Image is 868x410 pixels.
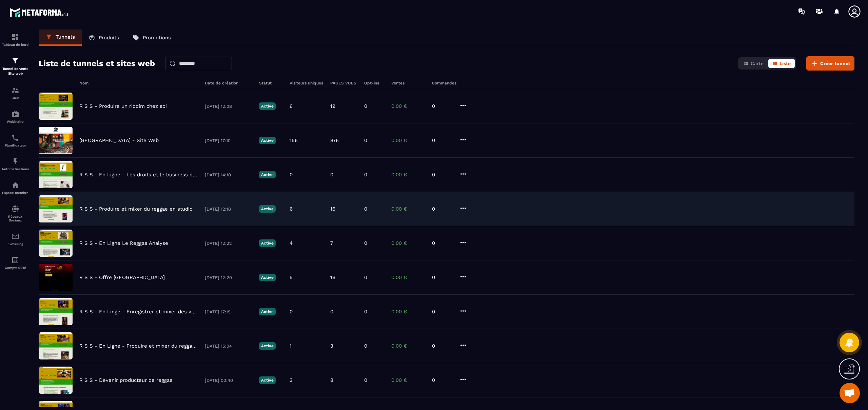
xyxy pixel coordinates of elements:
h6: Opt-ins [364,81,384,85]
p: 3 [290,377,293,383]
p: 19 [330,103,335,109]
p: Comptabilité [2,266,29,270]
span: Carte [751,61,764,66]
p: Active [259,137,276,144]
span: Liste [780,61,791,66]
img: email [11,232,19,240]
a: Promotions [126,30,178,46]
p: [DATE] 17:10 [205,138,252,143]
p: Réseaux Sociaux [2,215,29,222]
a: formationformationTunnel de vente Site web [2,52,29,81]
p: 0 [432,377,452,383]
p: [DATE] 12:22 [205,241,252,246]
p: 0,00 € [391,137,425,143]
p: [GEOGRAPHIC_DATA] - Site Web [79,137,159,143]
h6: Nom [79,81,198,85]
p: 0 [432,103,452,109]
p: R S S - En Linge - Enregistrer et mixer des voix [79,309,198,315]
p: [DATE] 15:04 [205,344,252,349]
img: logo [9,6,71,19]
p: Active [259,239,276,247]
p: 0 [364,206,367,212]
p: Tableau de bord [2,43,29,46]
p: 6 [290,206,293,212]
p: R S S - En Ligne - Les droits et le business de la musique [79,172,198,178]
p: 16 [330,274,335,280]
p: R S S - Offre [GEOGRAPHIC_DATA] [79,274,165,280]
a: automationsautomationsEspace membre [2,176,29,200]
img: image [39,298,73,325]
img: scheduler [11,134,19,142]
img: formation [11,33,19,41]
p: 0 [364,103,367,109]
img: image [39,93,73,120]
p: 0 [432,206,452,212]
img: formation [11,57,19,65]
img: image [39,264,73,291]
p: [DATE] 12:08 [205,104,252,109]
p: 0,00 € [391,377,425,383]
p: 4 [290,240,293,246]
p: 0 [290,309,293,315]
p: 0 [364,137,367,143]
p: R S S - Devenir producteur de reggae [79,377,173,383]
p: 0 [330,309,333,315]
p: 0,00 € [391,172,425,178]
p: Produits [99,35,119,41]
p: [DATE] 00:40 [205,378,252,383]
p: Promotions [143,35,171,41]
p: R S S - Produire et mixer du reggae en studio [79,206,193,212]
p: Active [259,308,276,315]
p: 0 [364,309,367,315]
p: 0 [364,343,367,349]
p: Active [259,342,276,350]
p: 0 [364,240,367,246]
p: CRM [2,96,29,100]
p: 0 [432,274,452,280]
p: R S S - En Ligne Le Reggae Analyse [79,240,168,246]
img: image [39,230,73,257]
img: social-network [11,205,19,213]
p: 0 [364,172,367,178]
p: Active [259,376,276,384]
p: 0,00 € [391,206,425,212]
h6: Visiteurs uniques [290,81,323,85]
p: Active [259,274,276,281]
h6: Date de création [205,81,252,85]
a: social-networksocial-networkRéseaux Sociaux [2,200,29,227]
p: R S S - Produire un riddim chez soi [79,103,167,109]
img: automations [11,181,19,189]
p: Planificateur [2,143,29,147]
p: Active [259,171,276,178]
a: Produits [82,30,126,46]
img: image [39,127,73,154]
p: 0,00 € [391,103,425,109]
p: 7 [330,240,333,246]
p: 0,00 € [391,309,425,315]
p: 16 [330,206,335,212]
h6: Ventes [391,81,425,85]
img: image [39,161,73,188]
button: Liste [768,59,795,68]
p: 8 [330,377,333,383]
p: Active [259,205,276,213]
p: 3 [330,343,333,349]
p: Active [259,102,276,110]
img: image [39,332,73,359]
p: 876 [330,137,339,143]
a: accountantaccountantComptabilité [2,251,29,275]
img: formation [11,86,19,94]
p: 1 [290,343,292,349]
p: 0,00 € [391,240,425,246]
p: 0 [290,172,293,178]
p: [DATE] 12:18 [205,207,252,212]
a: Tunnels [39,30,82,46]
a: emailemailE-mailing [2,227,29,251]
p: [DATE] 14:10 [205,172,252,177]
a: automationsautomationsWebinaire [2,105,29,129]
p: 0 [364,274,367,280]
button: Créer tunnel [806,56,854,71]
p: R S S - En Ligne - Produire et mixer du reggae en studio [79,343,198,349]
button: Carte [739,59,768,68]
p: Webinaire [2,120,29,123]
